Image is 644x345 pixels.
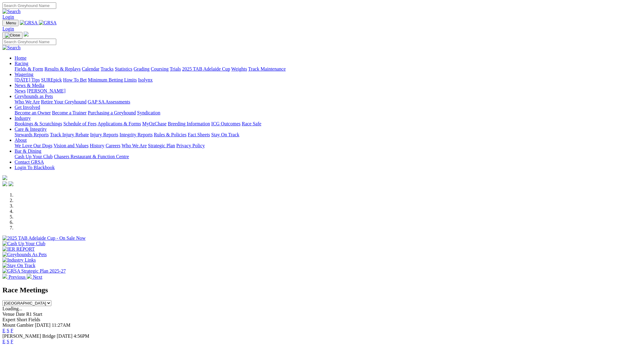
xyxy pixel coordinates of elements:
[211,132,239,137] a: Stay On Track
[15,77,40,82] a: [DATE] Tips
[2,333,56,339] span: [PERSON_NAME] Bridge
[101,66,114,71] a: Tracks
[57,333,73,339] span: [DATE]
[82,66,99,71] a: Calendar
[52,322,71,328] span: 11:27AM
[182,66,230,71] a: 2025 TAB Adelaide Cup
[15,105,40,110] a: Get Involved
[26,312,42,317] span: R1 Start
[2,339,5,344] a: E
[15,143,642,148] div: About
[105,143,120,148] a: Careers
[138,77,153,82] a: Isolynx
[15,94,53,99] a: Greyhounds as Pets
[15,116,31,121] a: Industry
[15,154,642,159] div: Bar & Dining
[2,45,21,51] img: Search
[15,127,47,132] a: Care & Integrity
[20,20,38,26] img: GRSA
[9,274,26,280] span: Previous
[11,339,13,344] a: F
[44,66,81,71] a: Results & Replays
[33,274,42,280] span: Next
[2,2,56,9] input: Search
[151,66,169,71] a: Coursing
[15,88,642,94] div: News & Media
[15,99,642,105] div: Greyhounds as Pets
[2,26,14,31] a: Login
[15,88,26,93] a: News
[88,110,136,115] a: Purchasing a Greyhound
[15,121,642,127] div: Industry
[15,138,27,143] a: About
[15,159,44,165] a: Contact GRSA
[248,66,286,71] a: Track Maintenance
[119,132,153,137] a: Integrity Reports
[7,339,9,344] a: S
[11,328,13,333] a: F
[90,132,118,137] a: Injury Reports
[27,274,42,280] a: Next
[15,154,53,159] a: Cash Up Your Club
[39,20,57,26] img: GRSA
[41,77,62,82] a: SUREpick
[2,32,22,39] button: Toggle navigation
[15,110,642,116] div: Get Involved
[2,235,86,241] img: 2025 TAB Adelaide Cup - On Sale Now
[50,132,89,137] a: Track Injury Rebate
[115,66,133,71] a: Statistics
[188,132,210,137] a: Fact Sheets
[2,322,34,328] span: Mount Gambier
[2,246,35,252] img: IER REPORT
[15,165,55,170] a: Login To Blackbook
[242,121,261,126] a: Race Safe
[2,175,7,180] img: logo-grsa-white.png
[15,121,62,126] a: Bookings & Scratchings
[24,32,29,37] img: logo-grsa-white.png
[2,306,22,311] span: Loading...
[15,110,51,115] a: Become an Owner
[2,268,66,274] img: GRSA Strategic Plan 2025-27
[2,274,27,280] a: Previous
[88,99,130,104] a: GAP SA Assessments
[211,121,240,126] a: ICG Outcomes
[2,274,7,279] img: chevron-left-pager-white.svg
[2,257,36,263] img: Industry Links
[2,312,15,317] span: Venue
[15,132,49,137] a: Stewards Reports
[15,83,44,88] a: News & Media
[15,61,28,66] a: Racing
[53,143,88,148] a: Vision and Values
[2,317,15,322] span: Expert
[63,77,87,82] a: How To Bet
[142,121,167,126] a: MyOzChase
[2,252,47,257] img: Greyhounds As Pets
[2,20,19,26] button: Toggle navigation
[9,181,13,186] img: twitter.svg
[15,143,52,148] a: We Love Our Dogs
[52,110,87,115] a: Become a Trainer
[54,154,129,159] a: Chasers Restaurant & Function Centre
[74,333,89,339] span: 4:56PM
[154,132,187,137] a: Rules & Policies
[27,274,32,279] img: chevron-right-pager-white.svg
[15,148,41,154] a: Bar & Dining
[2,263,35,268] img: Stay On Track
[15,55,26,61] a: Home
[170,66,181,71] a: Trials
[15,99,40,104] a: Who We Are
[98,121,141,126] a: Applications & Forms
[15,132,642,138] div: Care & Integrity
[2,328,5,333] a: E
[6,21,16,25] span: Menu
[134,66,150,71] a: Grading
[28,317,40,322] span: Fields
[17,317,27,322] span: Short
[15,77,642,83] div: Wagering
[41,99,87,104] a: Retire Your Greyhound
[137,110,160,115] a: Syndication
[15,66,43,71] a: Fields & Form
[27,88,65,93] a: [PERSON_NAME]
[63,121,96,126] a: Schedule of Fees
[88,77,137,82] a: Minimum Betting Limits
